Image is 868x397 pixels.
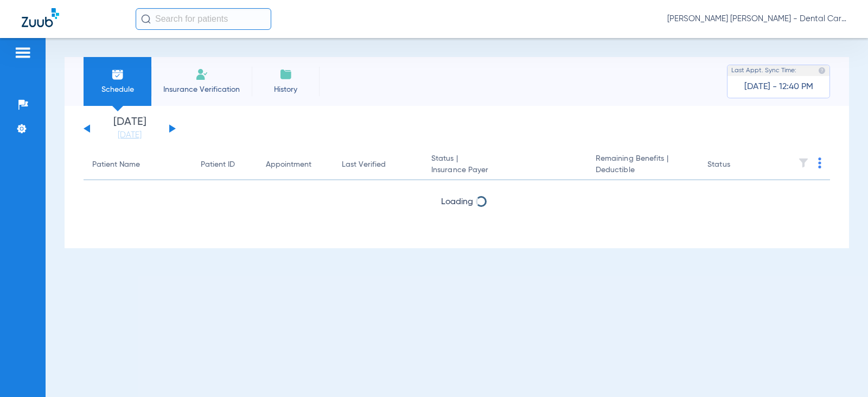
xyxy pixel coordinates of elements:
div: Patient Name [92,159,183,171]
span: Insurance Payer [431,165,578,176]
span: [DATE] - 12:40 PM [744,81,813,92]
div: Last Verified [342,159,414,171]
div: Appointment [266,159,311,171]
div: Patient ID [201,159,235,171]
span: Loading [441,198,473,206]
div: Patient ID [201,159,248,171]
img: History [279,68,292,81]
span: Deductible [596,165,690,176]
span: Insurance Verification [159,84,244,95]
div: Appointment [266,159,324,171]
img: filter.svg [798,157,809,168]
div: Last Verified [342,159,386,171]
img: Schedule [111,68,124,81]
span: Last Appt. Sync Time: [731,65,796,76]
span: History [260,84,311,95]
img: group-dot-blue.svg [818,157,821,168]
a: [DATE] [97,130,162,141]
th: Remaining Benefits | [587,150,699,180]
th: Status [699,150,772,180]
span: [PERSON_NAME] [PERSON_NAME] - Dental Care of [PERSON_NAME] [667,14,846,24]
span: Schedule [92,84,143,95]
img: Search Icon [141,14,151,24]
img: Zuub Logo [22,8,59,27]
img: Manual Insurance Verification [195,68,208,81]
img: last sync help info [818,67,826,74]
img: hamburger-icon [14,46,31,59]
li: [DATE] [97,117,162,141]
div: Patient Name [92,159,140,171]
input: Search for patients [136,8,271,30]
th: Status | [423,150,587,180]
